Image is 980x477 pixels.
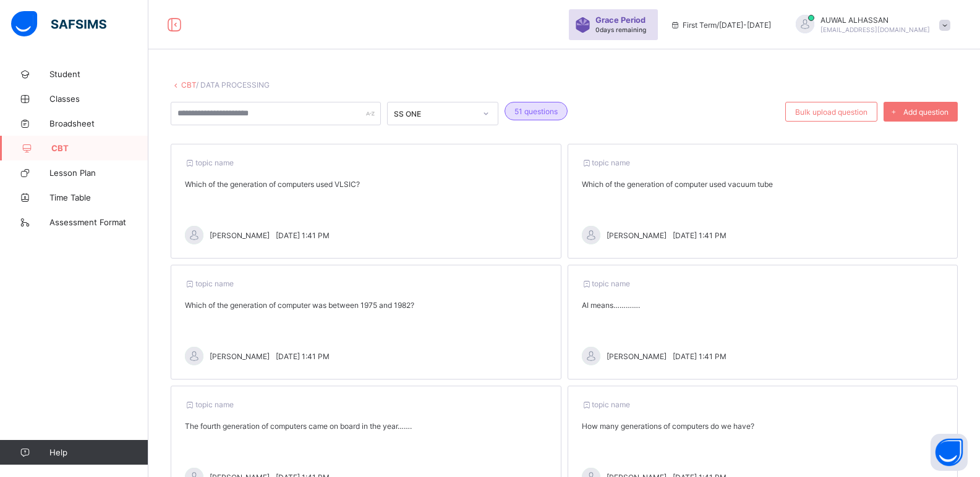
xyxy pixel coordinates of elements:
span: AUWAL ALHASSAN [820,15,930,25]
span: Add question [903,107,948,117]
a: CBT [181,80,196,89]
span: [PERSON_NAME] [210,352,270,361]
span: 0 days remaining [595,26,646,33]
span: [DATE] 1:41 PM [673,231,726,240]
img: safsims [11,11,106,37]
span: CBT [51,143,148,153]
span: Help [49,447,148,457]
div: AUWAL ALHASSAN [783,15,957,35]
span: Assessment Format [49,217,148,227]
span: topic name [582,279,631,288]
span: 51 questions [514,107,558,116]
span: [DATE] 1:41 PM [276,231,330,240]
span: topic name [582,400,631,409]
div: The fourth generation of computers came on board in the year……. [185,421,547,431]
span: topic name [185,400,234,409]
span: [EMAIL_ADDRESS][DOMAIN_NAME] [820,26,930,33]
span: / DATA PROCESSING [196,80,270,89]
span: [DATE] 1:41 PM [276,352,330,361]
span: [DATE] 1:41 PM [673,352,726,361]
div: SS ONE [394,109,475,118]
div: Which of the generation of computer used vacuum tube [582,180,944,189]
span: Broadsheet [49,118,148,128]
div: How many generations of computers do we have? [582,421,944,431]
span: Classes [49,94,148,104]
span: [PERSON_NAME] [210,231,270,240]
span: Lesson Plan [49,168,148,178]
div: AI means…………. [582,301,944,310]
span: [PERSON_NAME] [607,231,667,240]
span: topic name [185,158,234,167]
span: Student [49,69,148,79]
span: [PERSON_NAME] [607,352,667,361]
span: topic name [185,279,234,288]
img: sticker-purple.71386a28dfed39d6af7621340158ba97.svg [575,17,590,33]
span: Bulk upload question [795,107,867,117]
div: Which of the generation of computer was between 1975 and 1982? [185,301,547,310]
div: Which of the generation of computers used VLSIC? [185,180,547,189]
span: topic name [582,158,631,167]
span: Time Table [49,193,148,202]
span: session/term information [670,20,771,30]
span: Grace Period [595,15,646,25]
button: Open asap [931,434,968,471]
